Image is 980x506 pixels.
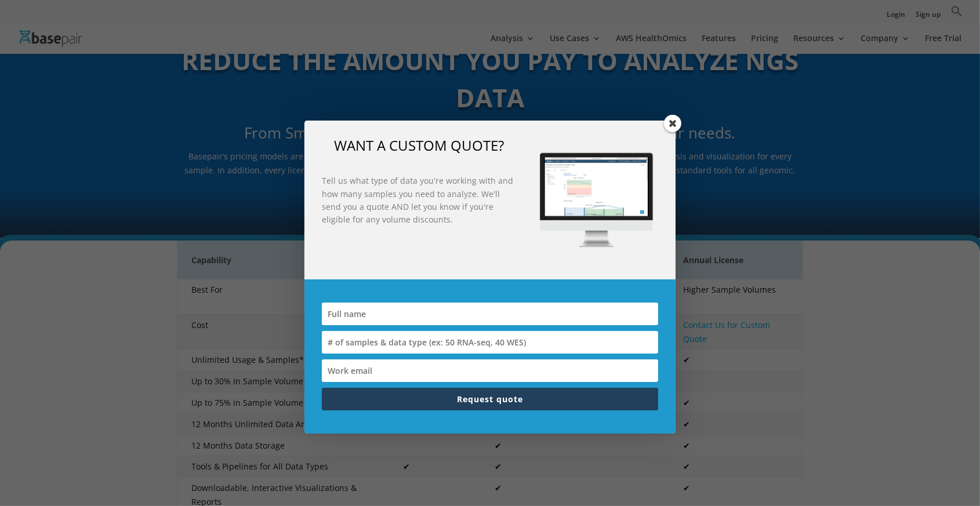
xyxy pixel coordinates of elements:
strong: Tell us what type of data you're working with and how many samples you need to analyze. We'll sen... [322,175,513,225]
span: Request quote [457,394,523,405]
button: Request quote [322,388,658,410]
input: Work email [322,359,658,382]
span: WANT A CUSTOM QUOTE? [335,136,504,155]
input: Full name [322,303,658,325]
input: # of samples & data type (ex: 50 RNA-seq, 40 WES) [322,331,658,354]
